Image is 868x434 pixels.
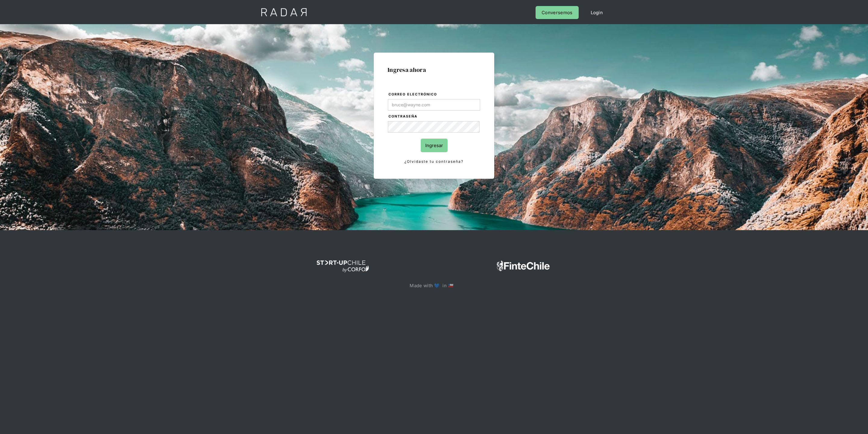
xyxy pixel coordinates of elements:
[388,99,480,111] input: bruce@wayne.com
[388,158,480,165] a: ¿Olvidaste tu contraseña?
[388,66,480,73] h1: Ingresa ahora
[421,139,448,152] input: Ingresar
[388,91,480,165] form: Login Form
[536,6,578,19] a: Conversemos
[410,281,458,290] p: Made with 💙 in 🇨🇱
[388,114,480,120] label: Contraseña
[585,6,609,19] a: Login
[388,92,480,98] label: Correo electrónico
